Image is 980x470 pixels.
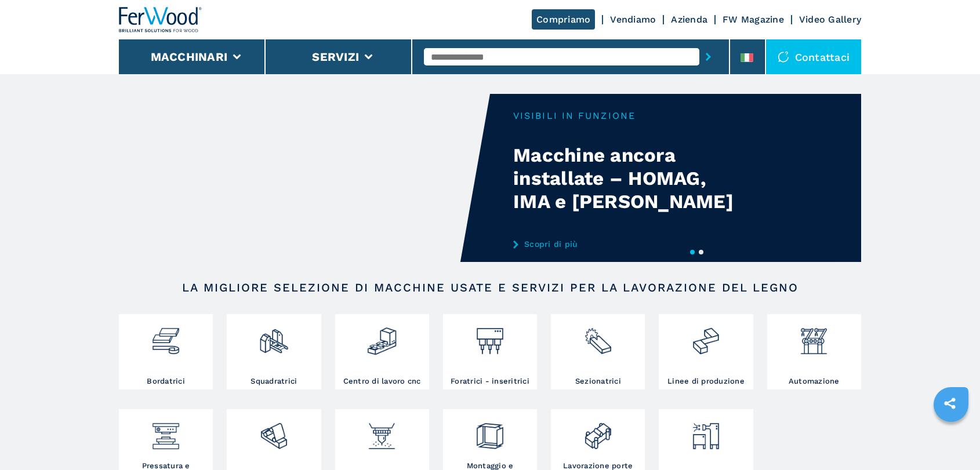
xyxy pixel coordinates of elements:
img: centro_di_lavoro_cnc_2.png [366,317,397,356]
h3: Squadratrici [251,376,297,387]
h3: Sezionatrici [575,376,621,387]
a: sharethis [935,389,964,418]
a: Squadratrici [227,314,321,389]
img: lavorazione_porte_finestre_2.png [583,412,614,451]
a: Azienda [671,14,707,25]
img: foratrici_inseritrici_2.png [474,317,505,356]
button: Macchinari [151,50,228,64]
a: FW Magazine [723,14,784,25]
button: 2 [699,250,703,254]
div: Contattaci [766,39,862,74]
img: bordatrici_1.png [150,317,181,356]
img: automazione.png [798,317,829,356]
a: Automazione [767,314,861,389]
h2: LA MIGLIORE SELEZIONE DI MACCHINE USATE E SERVIZI PER LA LAVORAZIONE DEL LEGNO [156,280,824,294]
h3: Centro di lavoro cnc [343,376,421,387]
h3: Bordatrici [147,376,185,387]
a: Sezionatrici [551,314,645,389]
img: verniciatura_1.png [366,412,397,451]
h3: Linee di produzione [667,376,745,387]
a: Bordatrici [119,314,213,389]
h3: Foratrici - inseritrici [451,376,529,387]
img: Contattaci [778,51,789,63]
a: Foratrici - inseritrici [443,314,537,389]
button: Servizi [312,50,359,64]
img: sezionatrici_2.png [583,317,614,356]
img: linee_di_produzione_2.png [691,317,721,356]
button: 1 [690,250,695,254]
a: Vendiamo [610,14,656,25]
img: montaggio_imballaggio_2.png [474,412,505,451]
a: Centro di lavoro cnc [335,314,429,389]
a: Video Gallery [799,14,861,25]
img: pressa-strettoia.png [150,412,181,451]
img: aspirazione_1.png [691,412,721,451]
video: Your browser does not support the video tag. [119,94,490,262]
img: Ferwood [119,7,202,32]
button: submit-button [699,43,717,70]
a: Compriamo [532,9,595,30]
img: squadratrici_2.png [259,317,289,356]
a: Scopri di più [513,239,741,249]
h3: Automazione [789,376,840,387]
a: Linee di produzione [659,314,753,389]
img: levigatrici_2.png [259,412,289,451]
